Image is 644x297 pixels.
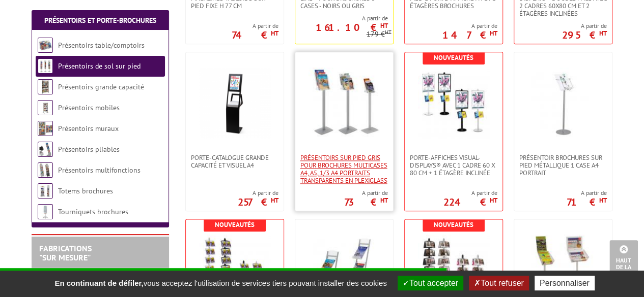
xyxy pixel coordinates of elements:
[191,154,278,169] span: Porte-Catalogue grande capacité et Visuel A4
[490,196,497,205] sup: HT
[599,196,607,205] sup: HT
[295,14,388,22] span: A partir de
[599,29,607,38] sup: HT
[418,68,489,139] img: PORTE-AFFICHES VISUAL-DISPLAYS® AVEC 1 CADRE 60 X 80 CM + 1 ÉTAGÈRE INCLINÉE
[186,154,284,169] a: Porte-Catalogue grande capacité et Visuel A4
[49,279,391,287] span: vous acceptez l'utilisation de services tiers pouvant installer des cookies
[39,243,92,262] a: FABRICATIONS"Sur Mesure"
[398,276,463,290] button: Tout accepter
[232,22,278,30] span: A partir de
[58,82,144,91] a: Présentoirs grande capacité
[38,204,53,219] img: Tourniquets brochures
[38,38,53,53] img: Présentoirs table/comptoirs
[443,189,497,197] span: A partir de
[58,207,128,216] a: Tourniquets brochures
[271,196,278,205] sup: HT
[490,29,497,38] sup: HT
[38,100,53,115] img: Présentoirs mobiles
[295,154,393,184] a: Présentoirs sur pied GRIS pour brochures multicases A4, A5, 1/3 A4 Portraits transparents en plex...
[514,154,612,177] a: Présentoir brochures sur pied métallique 1 case A4 Portrait
[469,276,528,290] button: Tout refuser
[58,124,119,133] a: Présentoirs muraux
[344,189,388,197] span: A partir de
[215,220,255,229] b: Nouveautés
[38,79,53,94] img: Présentoirs grande capacité
[199,68,270,139] img: Porte-Catalogue grande capacité et Visuel A4
[434,220,473,229] b: Nouveautés
[38,121,53,136] img: Présentoirs muraux
[58,186,113,195] a: Totems brochures
[38,183,53,199] img: Totems brochures
[344,199,388,205] p: 73 €
[405,154,502,177] a: PORTE-AFFICHES VISUAL-DISPLAYS® AVEC 1 CADRE 60 X 80 CM + 1 ÉTAGÈRE INCLINÉE
[442,22,497,30] span: A partir de
[58,41,145,50] a: Présentoirs table/comptoirs
[238,199,278,205] p: 257 €
[527,68,599,139] img: Présentoir brochures sur pied métallique 1 case A4 Portrait
[380,196,388,205] sup: HT
[535,276,595,290] button: Personnaliser (fenêtre modale)
[271,29,278,38] sup: HT
[562,22,607,30] span: A partir de
[380,21,388,30] sup: HT
[58,103,120,112] a: Présentoirs mobiles
[434,53,473,62] b: Nouveautés
[562,32,607,38] p: 295 €
[300,154,388,184] span: Présentoirs sur pied GRIS pour brochures multicases A4, A5, 1/3 A4 Portraits transparents en plex...
[238,189,278,197] span: A partir de
[38,58,53,74] img: Présentoirs de sol sur pied
[385,28,391,36] sup: HT
[38,162,53,178] img: Présentoirs multifonctions
[567,189,607,197] span: A partir de
[58,166,141,175] a: Présentoirs multifonctions
[316,24,388,30] p: 161.10 €
[38,142,53,157] img: Présentoirs pliables
[44,16,156,25] a: Présentoirs et Porte-brochures
[54,279,143,287] strong: En continuant de défiler,
[609,240,638,282] a: Haut de la page
[58,61,141,71] a: Présentoirs de sol sur pied
[567,199,607,205] p: 71 €
[232,32,278,38] p: 74 €
[519,154,607,177] span: Présentoir brochures sur pied métallique 1 case A4 Portrait
[309,68,380,139] img: Présentoirs sur pied GRIS pour brochures multicases A4, A5, 1/3 A4 Portraits transparents en plex...
[58,145,120,154] a: Présentoirs pliables
[410,154,497,177] span: PORTE-AFFICHES VISUAL-DISPLAYS® AVEC 1 CADRE 60 X 80 CM + 1 ÉTAGÈRE INCLINÉE
[367,30,391,38] p: 179 €
[443,199,497,205] p: 224 €
[442,32,497,38] p: 147 €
